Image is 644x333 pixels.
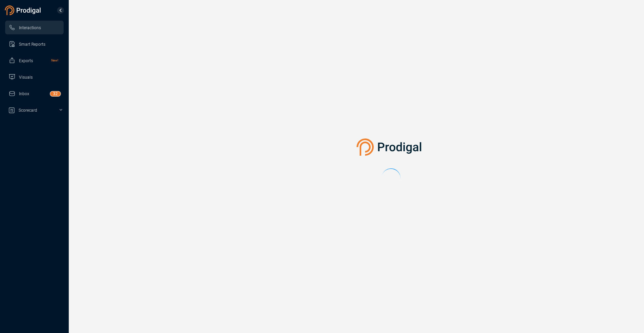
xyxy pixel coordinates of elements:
img: prodigal-logo [357,138,425,156]
sup: 32 [50,91,61,96]
span: Visuals [19,75,33,80]
span: Scorecard [19,108,37,113]
a: ExportsNew! [9,54,58,67]
span: Smart Reports [19,42,45,47]
a: Interactions [9,21,58,34]
li: Exports [5,54,64,67]
a: Inbox [9,87,58,100]
li: Smart Reports [5,37,64,51]
a: Smart Reports [9,37,58,51]
li: Inbox [5,87,64,100]
img: prodigal-logo [5,5,43,15]
span: New! [51,54,58,67]
a: Visuals [9,70,58,84]
span: Exports [19,58,33,63]
p: 3 [53,91,55,98]
span: Interactions [19,25,41,30]
li: Interactions [5,21,64,34]
li: Visuals [5,70,64,84]
p: 2 [55,91,58,98]
span: Inbox [19,91,29,96]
